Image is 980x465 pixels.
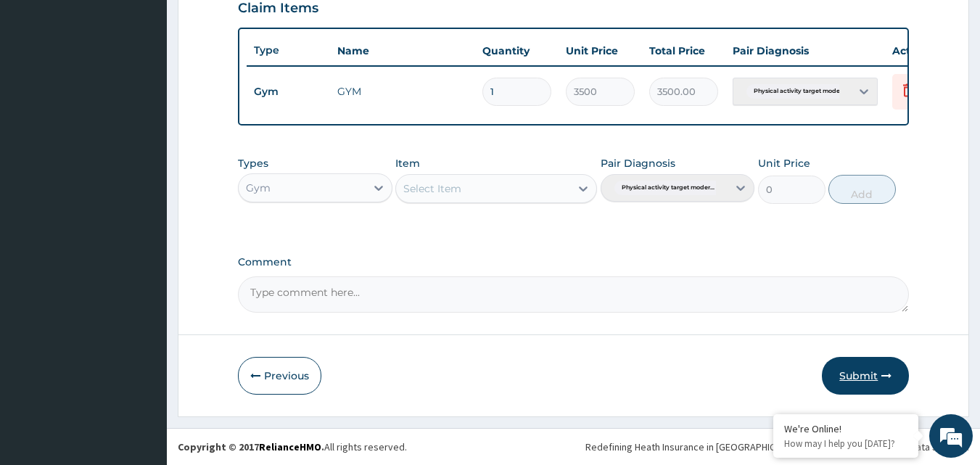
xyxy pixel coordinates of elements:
[885,36,958,65] th: Actions
[642,36,725,65] th: Total Price
[167,428,980,465] footer: All rights reserved.
[784,422,907,435] div: We're Online!
[828,175,896,204] button: Add
[330,77,475,106] td: GYM
[784,437,907,450] p: How may I help you today?
[758,156,810,170] label: Unit Price
[247,37,330,64] th: Type
[601,156,675,170] label: Pair Diagnosis
[725,36,885,65] th: Pair Diagnosis
[178,440,324,453] strong: Copyright © 2017 .
[238,1,318,17] h3: Claim Items
[238,256,910,268] label: Comment
[403,181,461,196] div: Select Item
[247,78,330,105] td: Gym
[238,357,321,395] button: Previous
[246,181,271,195] div: Gym
[475,36,559,65] th: Quantity
[7,310,276,361] textarea: Type your message and hit 'Enter'
[395,156,420,170] label: Item
[238,157,268,170] label: Types
[822,357,909,395] button: Submit
[75,81,244,100] div: Chat with us now
[259,440,321,453] a: RelianceHMO
[585,440,969,454] div: Redefining Heath Insurance in [GEOGRAPHIC_DATA] using Telemedicine and Data Science!
[330,36,475,65] th: Name
[559,36,642,65] th: Unit Price
[84,140,200,287] span: We're online!
[27,73,59,109] img: d_794563401_company_1708531726252_794563401
[238,7,273,42] div: Minimize live chat window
